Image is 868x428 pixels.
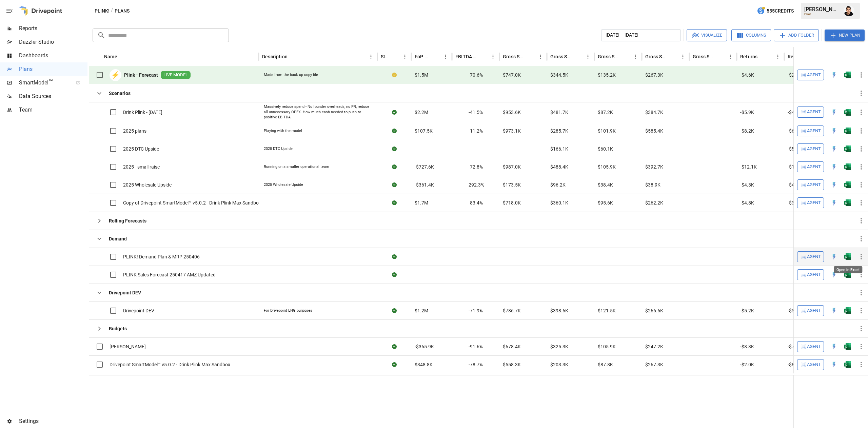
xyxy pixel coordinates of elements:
span: $1.5M [415,72,428,78]
div: 2025 DTC Upside [264,146,293,152]
span: $247.2K [645,343,663,350]
img: quick-edit-flash.b8aec18c.svg [831,271,837,278]
span: 555 Credits [767,7,794,15]
span: -71.9% [469,307,483,314]
span: 2025 plans [123,128,146,134]
div: Sync complete [392,109,397,116]
button: Plink! [95,7,110,15]
span: $488.4K [550,163,568,170]
span: $105.9K [598,343,616,350]
img: quick-edit-flash.b8aec18c.svg [831,181,837,188]
button: Agent [797,269,824,280]
span: -$5.9K [740,109,754,116]
span: -$365.9K [415,343,434,350]
div: Description [262,54,288,59]
span: -$5.2K [740,307,754,314]
div: Open in Quick Edit [831,307,837,314]
button: Returns column menu [773,52,783,61]
button: Agent [797,251,824,262]
span: [PERSON_NAME] [110,343,146,350]
span: $747.0K [503,72,521,78]
span: -$361.4K [415,181,434,188]
img: excel-icon.76473adf.svg [844,72,851,78]
span: -83.4% [469,199,483,206]
div: Open in Quick Edit [831,145,837,152]
span: -$4.8K [740,199,754,206]
div: Sync complete [392,128,397,134]
button: Add Folder [774,29,819,41]
div: Your plan has changes in Excel that are not reflected in the Drivepoint Data Warehouse, select "S... [392,72,397,78]
span: $344.5K [550,72,568,78]
span: $973.1K [503,128,521,134]
img: quick-edit-flash.b8aec18c.svg [831,199,837,206]
button: EoP Cash column menu [441,52,450,61]
button: Agent [797,143,824,154]
button: Agent [797,341,824,352]
div: Sync complete [392,199,397,206]
span: Agent [807,253,821,261]
button: Gross Sales: Wholesale column menu [678,52,688,61]
span: $392.7K [645,163,663,170]
span: -$860.3 [788,361,804,368]
span: $987.0K [503,163,521,170]
div: Open in Excel [844,145,851,152]
button: New Plan [825,30,865,41]
button: Agent [797,70,824,80]
img: quick-edit-flash.b8aec18c.svg [831,361,837,368]
img: excel-icon.76473adf.svg [844,109,851,116]
div: Open in Excel [844,271,851,278]
span: $325.3K [550,343,568,350]
button: Sort [716,52,726,61]
div: Open in Quick Edit [831,253,837,260]
div: EBITDA Margin [455,54,478,59]
button: Agent [797,359,824,370]
span: $38.9K [645,181,660,188]
div: Open in Excel [844,253,851,260]
img: excel-icon.76473adf.svg [844,361,851,368]
span: ™ [48,78,53,86]
span: $786.7K [503,307,521,314]
div: Sync complete [392,307,397,314]
span: Team [19,106,87,114]
button: Sort [479,52,488,61]
div: Sync complete [392,181,397,188]
span: -$2.0K [740,361,754,368]
img: excel-icon.76473adf.svg [844,181,851,188]
span: Reports [19,24,87,33]
button: Sort [574,52,583,61]
span: $360.1K [550,199,568,206]
div: Open in Excel [844,128,851,134]
img: excel-icon.76473adf.svg [844,271,851,278]
button: Gross Sales: Retail column menu [726,52,735,61]
span: $203.3K [550,361,568,368]
button: Agent [797,125,824,136]
div: / [111,7,113,15]
button: Agent [797,161,824,172]
span: -$4.6K [740,72,754,78]
b: Demand [109,235,127,242]
button: Visualize [687,29,727,41]
div: Sync complete [392,343,397,350]
div: [PERSON_NAME] [804,6,840,13]
div: Open in Quick Edit [831,181,837,188]
button: Sort [669,52,678,61]
span: -$5.6K [788,145,802,152]
span: -$7.9K [788,343,802,350]
span: $558.3K [503,361,521,368]
img: quick-edit-flash.b8aec18c.svg [831,128,837,134]
div: Francisco Sanchez [844,5,854,16]
span: $1.2M [415,307,428,314]
div: Running on a smaller operational team [264,164,329,170]
div: Returns [740,54,757,59]
div: Open in Quick Edit [831,72,837,78]
span: $95.6K [598,199,613,206]
span: PLINK Sales Forecast 250417 AMZ Updated [123,271,216,278]
span: $166.1K [550,145,568,152]
b: Rolling Forecasts [109,217,146,224]
div: Gross Sales: Wholesale [645,54,668,59]
div: Status [381,54,390,59]
span: $135.2K [598,72,616,78]
span: Agent [807,343,821,351]
button: Status column menu [400,52,410,61]
span: $953.6K [503,109,521,116]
